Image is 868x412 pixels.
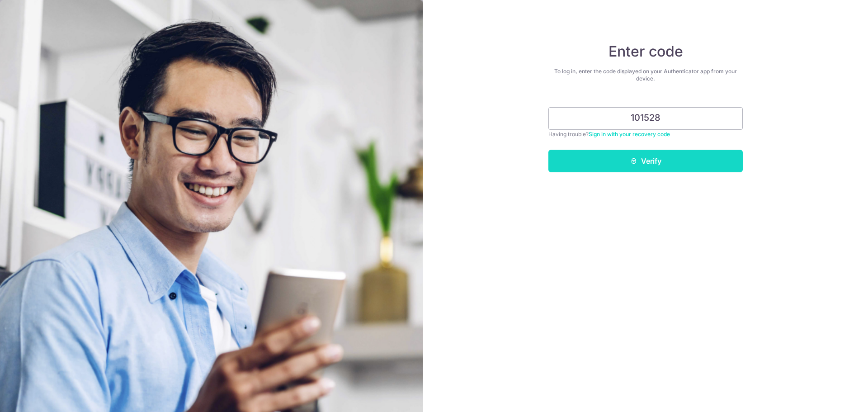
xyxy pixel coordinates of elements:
div: To log in, enter the code displayed on your Authenticator app from your device. [548,68,743,82]
div: Having trouble? [548,130,743,139]
h4: Enter code [548,43,743,61]
input: Enter 6 digit code [548,107,743,130]
a: Sign in with your recovery code [589,131,670,137]
button: Verify [548,150,743,172]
